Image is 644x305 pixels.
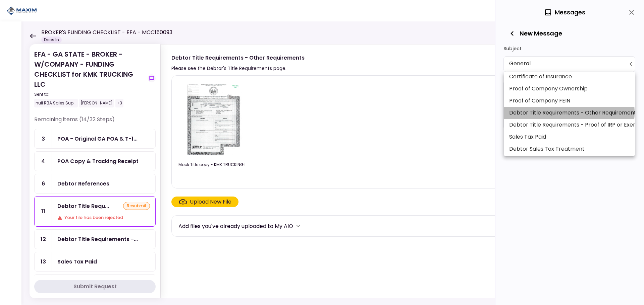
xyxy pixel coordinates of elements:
body: Rich Text Area. Press ALT-0 for help. [3,5,128,11]
li: Broker W9 [504,155,635,167]
li: Debtor Sales Tax Treatment [504,143,635,155]
li: Debtor Title Requirements - Proof of IRP or Exemption [504,119,635,131]
li: Sales Tax Paid [504,131,635,143]
li: Debtor Title Requirements - Other Requirements [504,107,635,119]
li: Proof of Company Ownership [504,83,635,95]
li: Certificate of Insurance [504,71,635,83]
li: Proof of Company FEIN [504,95,635,107]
